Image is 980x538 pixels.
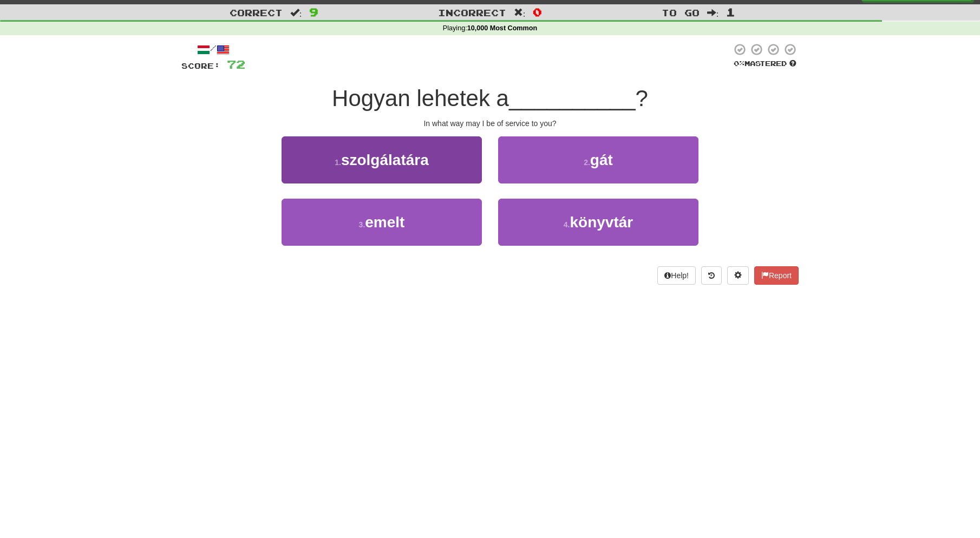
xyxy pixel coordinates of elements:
div: In what way may I be of service to you? [181,118,799,129]
span: To go [662,7,700,18]
button: Report [754,266,799,285]
small: 3 . [359,220,365,229]
span: emelt [365,214,404,231]
span: : [707,8,719,17]
span: könyvtár [570,214,633,231]
span: 72 [227,57,245,71]
span: Correct [230,7,283,18]
span: : [514,8,526,17]
span: Hogyan lehetek a [332,86,509,111]
div: Mastered [731,59,799,69]
span: ? [636,86,648,111]
button: 4.könyvtár [498,199,698,246]
button: Help! [657,266,696,285]
strong: 10,000 Most Common [467,24,537,32]
button: 2.gát [498,136,698,183]
button: 1.szolgálatára [282,136,482,183]
small: 1 . [335,158,341,167]
span: Score: [181,61,220,70]
div: / [181,43,245,56]
span: Incorrect [438,7,506,18]
span: __________ [509,86,636,111]
span: 1 [726,5,735,18]
span: 0 [533,5,542,18]
span: szolgálatára [341,152,429,168]
button: Round history (alt+y) [701,266,722,285]
span: 9 [309,5,318,18]
span: gát [590,152,613,168]
small: 2 . [584,158,590,167]
span: 0 % [734,59,744,68]
button: 3.emelt [282,199,482,246]
small: 4 . [564,220,570,229]
span: : [290,8,302,17]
